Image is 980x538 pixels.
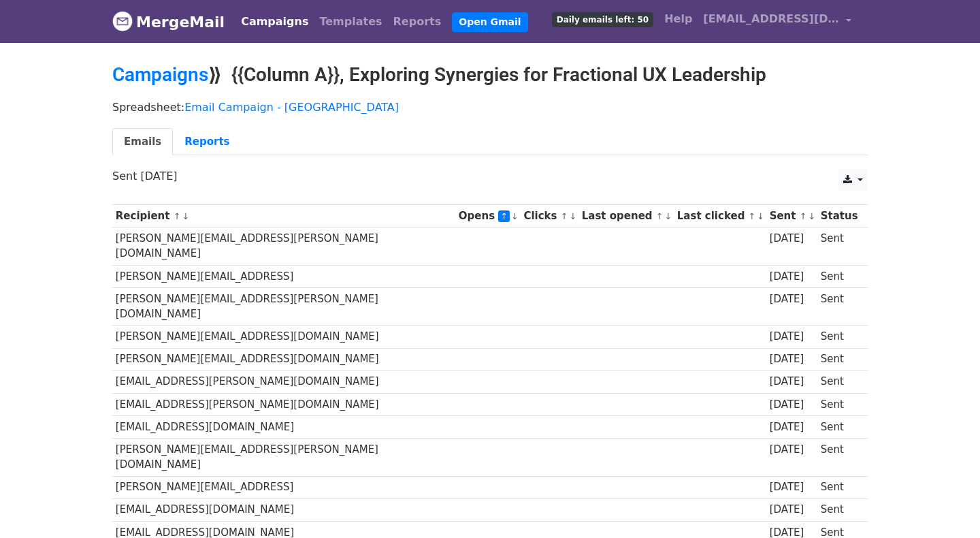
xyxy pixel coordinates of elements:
[817,205,861,227] th: Status
[817,265,861,287] td: Sent
[817,438,861,476] td: Sent
[569,211,576,221] a: ↓
[749,211,756,221] a: ↑
[817,499,861,521] td: Sent
[770,479,815,495] div: [DATE]
[770,329,815,345] div: [DATE]
[173,128,241,156] a: Reports
[770,351,815,367] div: [DATE]
[552,12,653,27] span: Daily emails left: 50
[546,5,659,33] a: Daily emails left: 50
[674,205,766,227] th: Last clicked
[766,205,817,227] th: Sent
[817,287,861,326] td: Sent
[182,211,189,221] a: ↓
[455,205,521,227] th: Opens
[112,227,455,266] td: [PERSON_NAME][EMAIL_ADDRESS][PERSON_NAME][DOMAIN_NAME]
[757,211,764,221] a: ↓
[112,169,868,183] p: Sent [DATE]
[112,11,133,31] img: MergeMail logo
[665,211,672,221] a: ↓
[817,326,861,348] td: Sent
[808,211,815,221] a: ↓
[112,63,868,86] h2: ⟫ {{Column A}}, Exploring Synergies for Fractional UX Leadership
[770,420,815,435] div: [DATE]
[770,291,815,307] div: [DATE]
[817,370,861,393] td: Sent
[112,128,173,156] a: Emails
[656,211,664,221] a: ↑
[112,63,208,86] a: Campaigns
[112,476,455,499] td: [PERSON_NAME][EMAIL_ADDRESS]
[174,211,181,221] a: ↑
[112,205,455,227] th: Recipient
[817,348,861,370] td: Sent
[817,227,861,266] td: Sent
[112,415,455,438] td: [EMAIL_ADDRESS][DOMAIN_NAME]
[388,8,447,35] a: Reports
[112,7,225,36] a: MergeMail
[817,393,861,415] td: Sent
[770,231,815,247] div: [DATE]
[112,265,455,287] td: [PERSON_NAME][EMAIL_ADDRESS]
[698,5,857,37] a: [EMAIL_ADDRESS][DOMAIN_NAME]
[112,348,455,370] td: [PERSON_NAME][EMAIL_ADDRESS][DOMAIN_NAME]
[112,100,868,114] p: Spreadsheet:
[817,476,861,499] td: Sent
[770,502,815,518] div: [DATE]
[184,101,399,114] a: Email Campaign - [GEOGRAPHIC_DATA]
[561,211,568,221] a: ↑
[521,205,578,227] th: Clicks
[112,326,455,348] td: [PERSON_NAME][EMAIL_ADDRESS][DOMAIN_NAME]
[800,211,807,221] a: ↑
[452,12,527,32] a: Open Gmail
[578,205,674,227] th: Last opened
[703,11,839,27] span: [EMAIL_ADDRESS][DOMAIN_NAME]
[498,210,510,222] a: ↑
[112,438,455,476] td: [PERSON_NAME][EMAIL_ADDRESS][PERSON_NAME][DOMAIN_NAME]
[112,499,455,521] td: [EMAIL_ADDRESS][DOMAIN_NAME]
[770,374,815,390] div: [DATE]
[770,442,815,458] div: [DATE]
[235,8,314,35] a: Campaigns
[511,211,519,221] a: ↓
[314,8,387,35] a: Templates
[112,370,455,393] td: [EMAIL_ADDRESS][PERSON_NAME][DOMAIN_NAME]
[112,393,455,415] td: [EMAIL_ADDRESS][PERSON_NAME][DOMAIN_NAME]
[112,287,455,326] td: [PERSON_NAME][EMAIL_ADDRESS][PERSON_NAME][DOMAIN_NAME]
[770,269,815,285] div: [DATE]
[817,415,861,438] td: Sent
[659,5,698,33] a: Help
[770,397,815,413] div: [DATE]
